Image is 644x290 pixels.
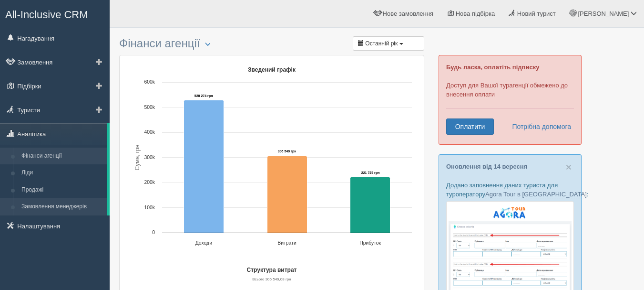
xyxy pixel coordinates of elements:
text: Сума, грн [134,144,141,170]
span: Нове замовлення [383,10,433,17]
text: 300k [144,155,155,160]
button: Close [566,162,572,172]
a: Продажі [17,182,107,199]
button: Останній рік [353,36,424,51]
text: Доходи [195,240,213,246]
a: Замовлення менеджерів [17,198,107,215]
a: Потрібна допомога [506,118,572,135]
text: 0 [152,230,155,235]
text: 400k [144,129,155,135]
b: Будь ласка, оплатіть підписку [446,64,539,71]
tspan: 528 274 грн [194,94,213,98]
text: Прибуток [359,240,381,246]
span: All-Inclusive CRM [5,9,88,21]
a: Оновлення від 14 вересня [446,163,527,170]
span: [PERSON_NAME] [578,10,629,17]
tspan: 306 549 грн [278,150,296,153]
h3: Фінанси агенції [119,37,424,50]
tspan: 221 725 грн [361,171,380,175]
a: All-Inclusive CRM [0,0,109,27]
a: Оплатити [446,118,494,135]
text: Всього 306 549,08 грн [252,277,291,281]
text: Структура витрат [247,267,297,273]
text: 500k [144,105,155,110]
span: Новий турист [517,10,556,17]
p: Додано заповнення даних туриста для туроператору : [446,181,574,199]
svg: Зведений графік [127,63,417,254]
div: Доступ для Вашої турагенції обмежено до внесення оплати [439,55,582,145]
text: Витрати [277,240,296,246]
text: 200k [144,180,155,185]
span: Нова підбірка [456,10,495,17]
text: 100k [144,205,155,210]
text: Зведений графік [248,66,296,73]
a: Agora Tour в [GEOGRAPHIC_DATA] [485,191,587,198]
span: Останній рік [365,40,398,47]
a: Фінанси агенції [17,148,107,165]
a: Ліди [17,164,107,182]
span: × [566,161,572,172]
text: 600k [144,79,155,85]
